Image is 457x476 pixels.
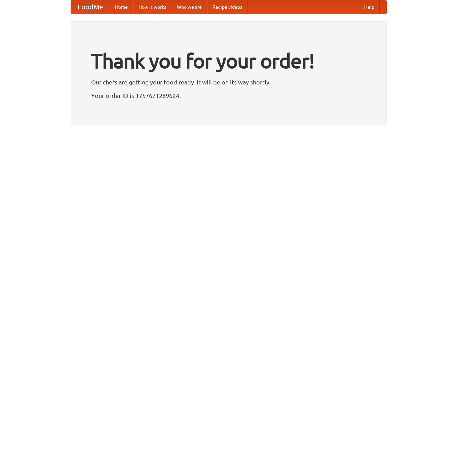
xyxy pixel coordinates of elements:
p: Your order ID is 1757671289624. [91,90,366,101]
a: Recipe videos [207,0,247,14]
p: Our chefs are getting your food ready. It will be on its way shortly. [91,77,366,87]
a: FoodMe [71,0,110,14]
a: Who we are [172,0,207,14]
a: Help [359,0,380,14]
a: How it works [133,0,172,14]
a: Home [110,0,133,14]
h1: Thank you for your order! [91,45,366,77]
